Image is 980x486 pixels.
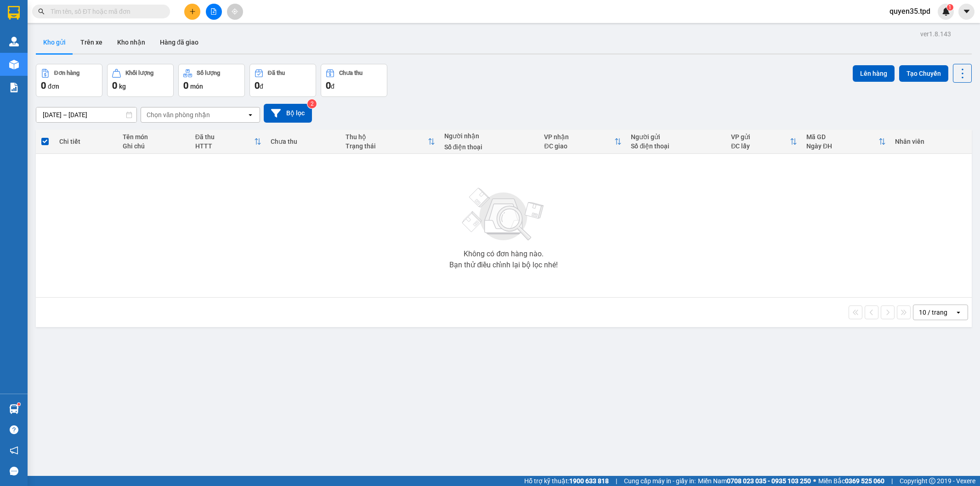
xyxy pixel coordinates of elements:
svg: open [955,309,962,316]
div: Đã thu [195,133,254,141]
div: Không có đơn hàng nào. [464,250,544,258]
div: Số lượng [197,70,220,76]
button: Kho nhận [110,31,153,53]
img: warehouse-icon [9,60,19,69]
div: Mã GD [806,133,878,141]
button: Tạo Chuyến [899,65,948,82]
div: Người gửi [631,133,722,141]
button: Hàng đã giao [153,31,206,53]
strong: 0708 023 035 - 0935 103 250 [727,477,811,485]
div: ver 1.8.143 [920,29,951,39]
span: Cung cấp máy in - giấy in: [624,476,696,486]
img: warehouse-icon [9,404,19,414]
span: 0 [183,80,188,91]
span: ⚪️ [813,479,816,483]
span: aim [232,8,238,15]
th: Toggle SortBy [726,130,802,154]
div: Người nhận [444,132,535,140]
button: Đã thu0đ [249,64,316,97]
th: Toggle SortBy [191,130,266,154]
div: Thu hộ [346,133,427,141]
div: Chi tiết [59,138,114,145]
button: plus [184,4,200,20]
div: Trạng thái [346,142,427,150]
strong: 1900 633 818 [569,477,609,485]
button: Chưa thu0đ [321,64,387,97]
div: Ngày ĐH [806,142,878,150]
span: question-circle [10,425,18,434]
button: Số lượng0món [178,64,245,97]
button: caret-down [958,4,974,20]
div: Đơn hàng [54,70,79,76]
sup: 1 [17,403,20,406]
span: notification [10,446,18,455]
span: món [190,83,203,90]
strong: 0369 525 060 [845,477,884,485]
span: quyen35.tpd [882,6,938,17]
div: VP gửi [731,133,790,141]
span: 0 [112,80,117,91]
th: Toggle SortBy [539,130,626,154]
div: Chọn văn phòng nhận [147,110,210,119]
span: file-add [210,8,217,15]
sup: 1 [947,4,953,11]
button: Trên xe [73,31,110,53]
span: kg [119,83,126,90]
div: Nhân viên [895,138,967,145]
img: svg+xml;base64,PHN2ZyBjbGFzcz0ibGlzdC1wbHVnX19zdmciIHhtbG5zPSJodHRwOi8vd3d3LnczLm9yZy8yMDAwL3N2Zy... [458,182,549,247]
span: copyright [929,478,935,484]
span: | [891,476,893,486]
span: search [38,8,45,15]
span: plus [189,8,196,15]
div: HTTT [195,142,254,150]
div: ĐC lấy [731,142,790,150]
button: Bộ lọc [264,104,312,123]
div: Số điện thoại [444,143,535,151]
div: 10 / trang [919,308,947,317]
img: solution-icon [9,83,19,92]
button: Lên hàng [853,65,895,82]
div: Chưa thu [339,70,363,76]
button: Đơn hàng0đơn [36,64,102,97]
span: Hỗ trợ kỹ thuật: [524,476,609,486]
span: 1 [948,4,952,11]
span: | [616,476,617,486]
th: Toggle SortBy [802,130,890,154]
span: đ [331,83,334,90]
div: Chưa thu [271,138,337,145]
sup: 2 [307,99,317,108]
img: logo-vxr [8,6,20,20]
span: message [10,467,18,475]
span: Miền Nam [698,476,811,486]
input: Select a date range. [36,107,136,122]
th: Toggle SortBy [341,130,439,154]
img: icon-new-feature [942,7,950,16]
div: Đã thu [268,70,285,76]
span: 0 [41,80,46,91]
div: Tên món [123,133,186,141]
span: đơn [48,83,59,90]
span: Miền Bắc [818,476,884,486]
button: Kho gửi [36,31,73,53]
span: đ [260,83,263,90]
div: VP nhận [544,133,614,141]
button: Khối lượng0kg [107,64,174,97]
input: Tìm tên, số ĐT hoặc mã đơn [51,6,159,17]
span: 0 [255,80,260,91]
div: ĐC giao [544,142,614,150]
div: Số điện thoại [631,142,722,150]
svg: open [247,111,254,119]
span: 0 [326,80,331,91]
div: Khối lượng [125,70,153,76]
div: Bạn thử điều chỉnh lại bộ lọc nhé! [449,261,558,269]
span: caret-down [963,7,971,16]
button: aim [227,4,243,20]
img: warehouse-icon [9,37,19,46]
button: file-add [206,4,222,20]
div: Ghi chú [123,142,186,150]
